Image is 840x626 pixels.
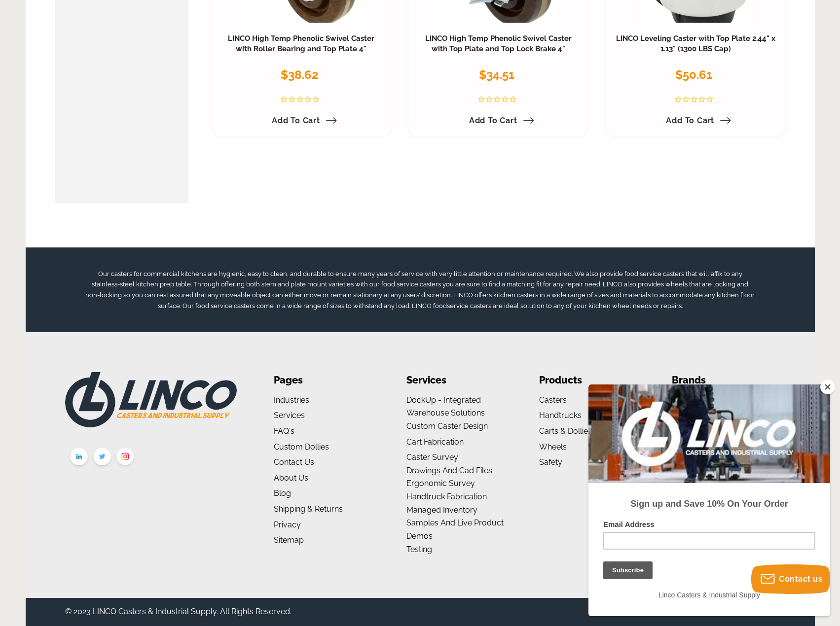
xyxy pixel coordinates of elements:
[274,426,294,436] a: FAQ's
[406,505,477,515] a: Managed Inventory
[85,269,756,312] p: Our casters for commercial kitchens are hygienic, easy to clean, and durable to ensure many years...
[70,207,172,214] span: Linco Casters & Industrial Supply
[266,112,337,129] a: Add to Cart
[228,34,374,54] a: LINCO High Temp Phenolic Swivel Caster with Roller Bearing and Top Plate 4"
[406,372,510,388] li: Services
[539,395,567,405] a: Casters
[660,112,731,129] a: Add to Cart
[406,479,475,488] a: Ergonomic Survey
[539,426,592,436] a: Carts & Dollies
[539,411,582,420] a: Handtrucks
[65,372,237,427] img: LINCO CASTERS & INDUSTRIAL SUPPLY
[539,442,567,452] a: Wheels
[274,488,291,498] a: Blog
[463,112,534,129] a: Add to Cart
[406,518,504,541] a: Samples and Live Product Demos
[15,136,227,147] label: Email Address
[820,380,835,394] button: Close
[779,574,822,584] span: Contact us
[675,68,712,82] span: $50.61
[425,34,572,54] a: LINCO High Temp Phenolic Swivel Caster with Top Plate and Top Lock Brake 4"
[274,457,314,467] a: Contact Us
[274,395,309,405] a: Industries
[406,395,485,418] a: DockUp - Integrated Warehouse Solutions
[274,535,304,545] a: Sitemap
[68,446,91,470] img: linkedin.png
[274,372,377,388] li: Pages
[539,372,642,388] li: Products
[666,116,714,125] span: Add to Cart
[479,68,514,82] span: $34.51
[406,545,432,554] a: Testing
[91,446,114,470] img: twitter.png
[15,177,64,195] input: Subscribe
[274,442,329,452] a: Custom Dollies
[539,457,562,467] a: Safety
[274,473,308,483] a: About us
[281,68,319,82] span: $38.62
[406,421,488,431] a: Custom Caster Design
[616,34,775,54] a: LINCO Leveling Caster with Top Plate 2.44" x 1.13" (1300 LBS Cap)
[406,466,492,475] a: Drawings and Cad Files
[42,114,199,124] strong: Sign up and Save 10% On Your Order
[469,116,517,125] span: Add to Cart
[406,437,464,447] a: Cart Fabrication
[272,116,320,125] span: Add to Cart
[751,564,830,594] button: Contact us
[65,605,292,619] div: © 2023 LINCO Casters & Industrial Supply. All Rights Reserved.
[274,520,301,529] a: Privacy
[406,452,458,462] a: Caster Survey
[406,492,487,501] a: Handtruck Fabrication
[274,504,343,514] a: Shipping & Returns
[114,446,137,470] img: instagram.png
[274,411,305,420] a: Services
[672,372,775,388] li: Brands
